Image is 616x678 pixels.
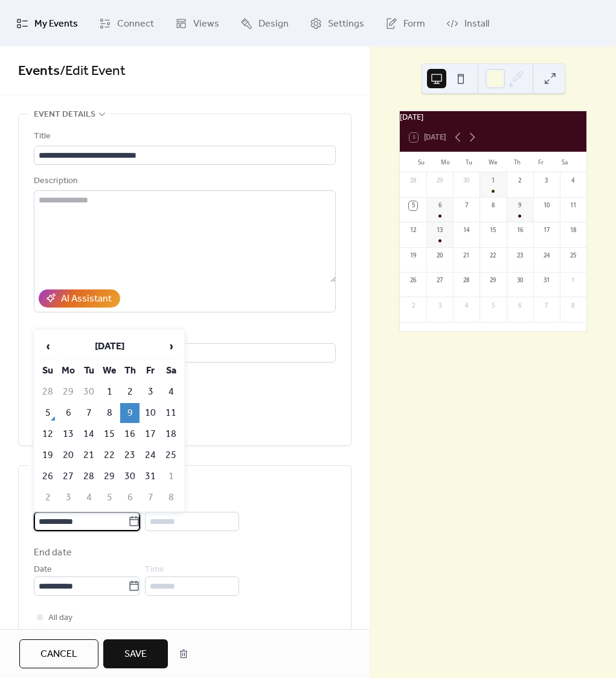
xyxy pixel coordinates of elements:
[435,302,444,310] div: 3
[569,176,577,185] div: 4
[258,15,289,33] span: Design
[435,276,444,285] div: 27
[409,201,417,210] div: 5
[409,302,417,310] div: 2
[489,201,497,210] div: 8
[79,403,98,423] td: 7
[434,152,458,172] div: Mo
[79,382,98,402] td: 30
[90,5,163,42] a: Connect
[145,498,164,512] span: Time
[38,403,57,423] td: 5
[141,445,160,465] td: 24
[48,611,72,625] span: All day
[141,488,160,508] td: 7
[515,302,524,310] div: 6
[435,226,444,234] div: 13
[462,302,470,310] div: 4
[464,15,489,33] span: Install
[124,647,147,662] span: Save
[462,201,470,210] div: 7
[38,361,57,381] th: Su
[161,361,181,381] th: Sa
[569,201,577,210] div: 11
[40,647,77,662] span: Cancel
[489,276,497,285] div: 29
[100,382,119,402] td: 1
[100,445,119,465] td: 22
[505,152,529,172] div: Th
[515,251,524,260] div: 23
[462,176,470,185] div: 30
[38,488,57,508] td: 2
[542,276,551,285] div: 31
[79,424,98,444] td: 14
[34,108,95,122] span: Event details
[457,152,481,172] div: Tu
[120,445,140,465] td: 23
[38,445,57,465] td: 19
[231,5,298,42] a: Design
[462,276,470,285] div: 28
[409,276,417,285] div: 26
[301,5,373,42] a: Settings
[79,445,98,465] td: 21
[59,467,78,486] td: 27
[59,403,78,423] td: 6
[481,152,505,172] div: We
[59,445,78,465] td: 20
[141,403,160,423] td: 10
[400,111,586,123] div: [DATE]
[437,5,498,42] a: Install
[435,176,444,185] div: 29
[542,226,551,234] div: 17
[117,15,154,33] span: Connect
[59,424,78,444] td: 13
[34,563,52,577] span: Date
[161,382,181,402] td: 4
[569,251,577,260] div: 25
[409,176,417,185] div: 28
[34,174,333,189] div: Description
[462,226,470,234] div: 14
[166,5,228,42] a: Views
[79,467,98,486] td: 28
[435,201,444,210] div: 6
[162,334,180,358] span: ›
[515,276,524,285] div: 30
[161,424,181,444] td: 18
[39,289,120,308] button: AI Assistant
[328,15,364,33] span: Settings
[161,467,181,486] td: 1
[18,58,60,85] a: Events
[489,176,497,185] div: 1
[120,424,140,444] td: 16
[100,361,119,381] th: We
[435,251,444,260] div: 20
[19,639,98,668] button: Cancel
[409,251,417,260] div: 19
[59,382,78,402] td: 29
[120,382,140,402] td: 2
[48,625,105,640] span: Show date only
[100,467,119,486] td: 29
[59,334,160,360] th: [DATE]
[569,276,577,285] div: 1
[120,361,140,381] th: Th
[7,5,87,42] a: My Events
[569,302,577,310] div: 8
[100,488,119,508] td: 5
[103,639,168,668] button: Save
[489,251,497,260] div: 22
[462,251,470,260] div: 21
[141,361,160,381] th: Fr
[569,226,577,234] div: 18
[38,424,57,444] td: 12
[193,15,219,33] span: Views
[120,467,140,486] td: 30
[79,361,98,381] th: Tu
[59,361,78,381] th: Mo
[489,226,497,234] div: 15
[34,546,72,560] div: End date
